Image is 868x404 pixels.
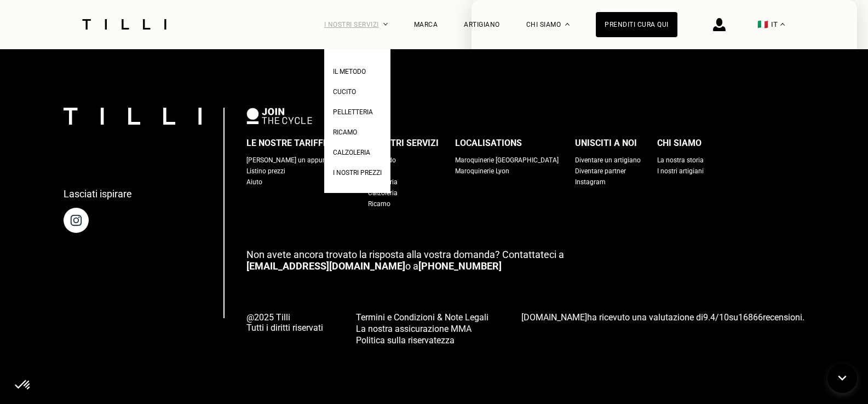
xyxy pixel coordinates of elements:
a: I nostri prezzi [333,166,382,177]
a: Termini e Condizioni & Note Legali [356,311,488,323]
img: Logo del servizio di sartoria Tilli [78,19,170,30]
a: Calzoleria [333,145,370,157]
a: Marca [414,21,438,28]
div: Localisations [455,135,522,151]
a: La nostra assicurazione MMA [356,323,488,334]
p: o a [246,249,804,272]
img: logo Join The Cycle [246,108,312,124]
p: Lasciati ispirare [64,188,132,200]
div: I nostri servizi [368,135,439,151]
a: Calzoleria [368,188,398,198]
span: @2025 Tilli [246,312,323,323]
span: Politica sulla riservatezza [356,335,455,346]
span: Non avete ancora trovato la risposta alla vostra domanda? Contattateci a [246,249,564,260]
span: Ricamo [333,128,357,136]
a: Ricamo [368,198,390,209]
img: Menu a tendina [383,23,388,26]
a: Aiuto [246,177,262,188]
a: Maroquinerie [GEOGRAPHIC_DATA] [455,155,559,166]
span: Calzoleria [333,149,370,156]
a: [PERSON_NAME] un appuntamento [246,155,352,166]
span: La nostra assicurazione MMA [356,324,472,334]
a: Artigiano [464,21,500,28]
span: Cucito [333,88,356,96]
a: [PHONE_NUMBER] [418,260,502,272]
a: Pelletteria [333,105,373,116]
span: Tutti i diritti riservati [246,323,323,333]
span: Termini e Condizioni & Note Legali [356,312,488,323]
div: Le nostre tariffe [246,135,328,151]
img: pagina Instagram di Tilli, un servizio di sartoria a domicilio [64,208,89,233]
a: [EMAIL_ADDRESS][DOMAIN_NAME] [246,260,405,272]
a: Listino prezzi [246,166,285,177]
a: Maroquinerie Lyon [455,166,509,177]
img: logo Tilli [64,108,202,125]
span: I nostri prezzi [333,169,382,177]
span: Il metodo [333,68,366,75]
a: Cucito [333,85,356,96]
span: Pelletteria [333,108,373,116]
a: Il metodo [333,65,366,76]
a: Politica sulla riservatezza [356,334,488,346]
a: Ricamo [333,125,357,137]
